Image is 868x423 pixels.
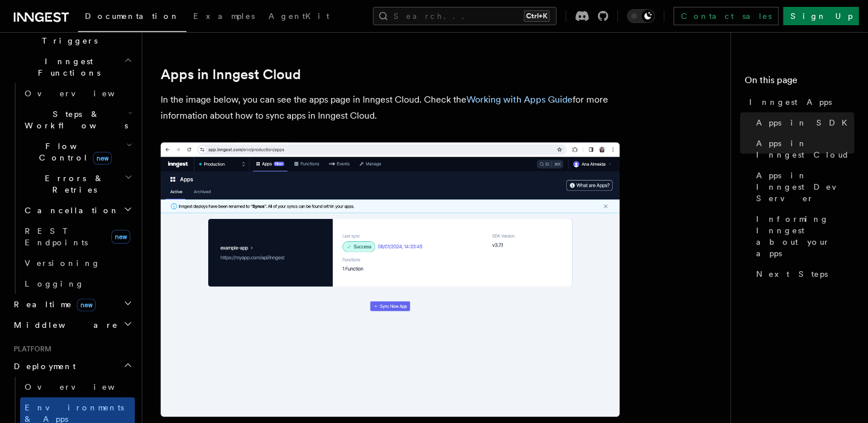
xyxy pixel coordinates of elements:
[9,294,135,315] button: Realtimenew
[756,170,854,204] span: Apps in Inngest Dev Server
[111,230,130,244] span: new
[466,94,573,105] a: Working with Apps Guide
[20,200,135,221] button: Cancellation
[9,315,135,335] button: Middleware
[262,3,336,31] a: AgentKit
[9,83,135,294] div: Inngest Functions
[749,96,832,108] span: Inngest Apps
[756,138,854,160] span: Apps in Inngest Cloud
[161,66,301,83] a: Apps in Inngest Cloud
[9,344,52,354] span: Platform
[25,279,84,288] span: Logging
[9,23,125,46] span: Events & Triggers
[627,9,655,23] button: Toggle dark mode
[20,253,135,273] a: Versioning
[20,108,128,131] span: Steps & Workflows
[20,377,135,397] a: Overview
[25,226,88,247] span: REST Endpoints
[752,165,854,209] a: Apps in Inngest Dev Server
[77,299,96,311] span: new
[20,205,119,216] span: Cancellation
[85,11,180,21] span: Documentation
[20,168,135,200] button: Errors & Retries
[9,319,118,331] span: Middleware
[161,92,620,124] p: In the image below, you can see the apps page in Inngest Cloud. Check the for more information ab...
[373,7,556,25] button: Search...Ctrl+K
[752,264,854,284] a: Next Steps
[752,209,854,264] a: Informing Inngest about your apps
[20,104,135,136] button: Steps & Workflows
[783,7,859,25] a: Sign Up
[9,361,76,372] span: Deployment
[20,273,135,294] a: Logging
[745,73,854,92] h4: On this page
[161,142,620,417] img: Inngest Cloud screen with apps
[745,92,854,112] a: Inngest Apps
[25,89,143,98] span: Overview
[20,136,135,168] button: Flow Controlnew
[186,3,262,31] a: Examples
[193,11,255,21] span: Examples
[9,299,96,310] span: Realtime
[20,173,124,195] span: Errors & Retries
[9,56,124,79] span: Inngest Functions
[20,221,135,253] a: REST Endpointsnew
[9,19,135,51] button: Events & Triggers
[524,10,550,22] kbd: Ctrl+K
[674,7,779,25] a: Contact sales
[25,258,100,268] span: Versioning
[756,268,828,280] span: Next Steps
[752,112,854,133] a: Apps in SDK
[752,133,854,165] a: Apps in Inngest Cloud
[756,213,854,259] span: Informing Inngest about your apps
[9,356,135,377] button: Deployment
[268,11,329,21] span: AgentKit
[25,382,143,391] span: Overview
[20,83,135,104] a: Overview
[93,152,112,164] span: new
[78,3,186,32] a: Documentation
[20,140,126,163] span: Flow Control
[756,117,854,128] span: Apps in SDK
[9,51,135,83] button: Inngest Functions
